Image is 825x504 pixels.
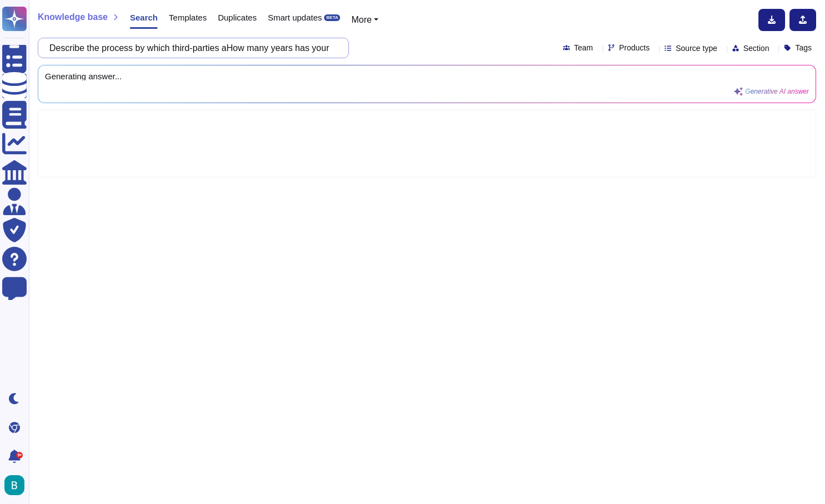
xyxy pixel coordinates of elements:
span: Duplicates [218,13,257,22]
span: Team [574,44,593,52]
span: Section [743,44,770,52]
span: Tags [795,44,812,52]
span: Generating answer... [45,72,809,80]
button: More [351,13,378,27]
span: Search [130,13,158,22]
div: BETA [324,14,340,21]
input: Search a question or template... [44,38,337,58]
div: 9+ [16,452,23,459]
span: Smart updates [268,13,322,22]
img: user [4,475,24,495]
span: Generative AI answer [745,88,809,95]
span: Knowledge base [38,13,108,22]
span: Source type [676,44,717,52]
span: Templates [169,13,206,22]
span: Products [619,44,650,52]
span: More [351,15,371,24]
button: user [2,473,32,497]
